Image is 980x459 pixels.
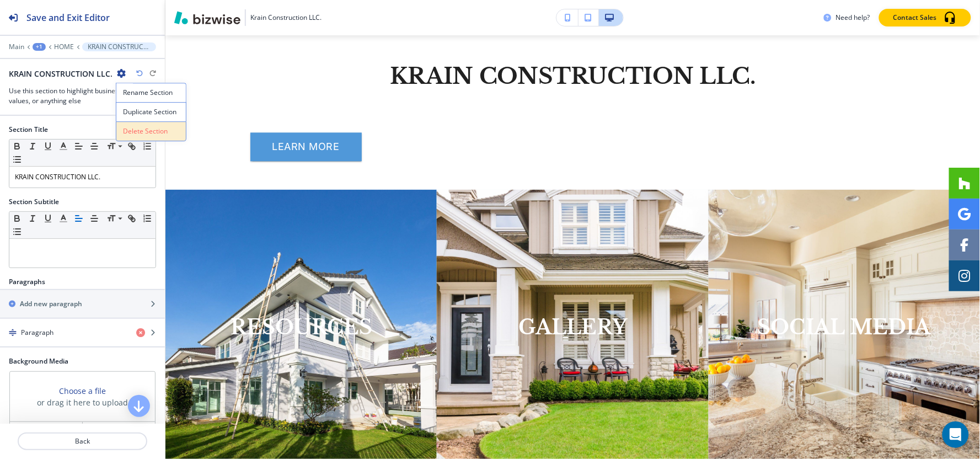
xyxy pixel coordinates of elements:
[26,11,110,24] h2: Save and Exit Editor
[123,88,179,98] p: Rename Section
[123,107,179,117] p: Duplicate Section
[19,436,146,446] p: Back
[9,356,156,366] h2: Background Media
[9,277,45,287] h2: Paragraphs
[18,433,147,450] button: Back
[949,229,980,260] a: Social media link to facebook account
[83,422,155,441] button: Find Photos
[9,86,156,106] h3: Use this section to highlight business goals, values, or anything else
[21,328,53,338] h4: Paragraph
[518,317,627,339] h3: GALLERY
[231,317,372,339] h3: RESOURCES
[9,43,24,51] button: Main
[82,42,156,51] button: KRAIN CONSTRUCTION LLC.
[15,172,150,182] p: KRAIN CONSTRUCTION LLC.
[250,64,896,88] h2: KRAIN CONSTRUCTION LLC.
[9,329,17,337] img: Drag
[116,102,186,121] button: Duplicate Section
[37,397,128,408] h3: or drag it here to upload
[116,83,186,102] button: Rename Section
[758,317,931,339] h3: SOCIAL MEDIA
[949,260,980,291] a: Social media link to instagram account
[33,43,46,51] button: +1
[250,13,322,23] h3: Krain Construction LLC.
[893,13,937,23] p: Contact Sales
[949,168,980,199] a: Social media link to houzz account
[10,422,83,441] button: My Photos
[174,9,322,26] button: Krain Construction LLC.
[9,197,59,207] h2: Section Subtitle
[9,371,156,442] div: Choose a fileor drag it here to uploadMy PhotosFind Photos
[20,299,82,309] h2: Add new paragraph
[174,11,240,24] img: Bizwise Logo
[9,125,48,135] h2: Section Title
[54,43,74,51] button: HOME
[879,9,971,26] button: Contact Sales
[942,421,969,448] div: Open Intercom Messenger
[836,13,870,23] h3: Need help?
[949,199,980,229] a: Social media link to google account
[123,126,179,136] p: Delete Section
[116,121,186,141] button: Delete Section
[250,132,362,161] button: LEARN MORE
[88,43,151,51] p: KRAIN CONSTRUCTION LLC.
[59,385,106,397] button: Choose a file
[9,68,113,79] h2: KRAIN CONSTRUCTION LLC.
